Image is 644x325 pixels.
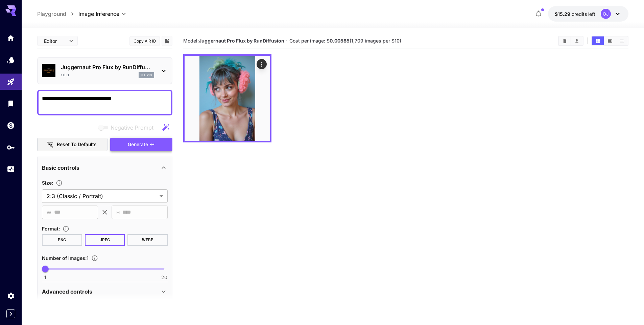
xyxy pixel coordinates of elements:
span: H [116,209,120,216]
span: Negative prompts are not compatible with the selected model. [97,123,159,132]
p: · [286,37,288,45]
div: $15.28899 [555,10,595,18]
div: Show images in grid viewShow images in video viewShow images in list view [591,36,628,46]
span: credits left [572,11,595,17]
button: Reset to defaults [37,138,108,152]
b: 0.00585 [330,38,350,44]
button: Copy AIR ID [129,36,160,46]
button: Specify how many images to generate in a single request. Each image generation will be charged se... [89,255,101,262]
button: Generate [110,138,172,152]
span: Image Inference [78,10,119,18]
div: Juggernaut Pro Flux by RunDiffu...1.0.0flux1d [42,60,168,81]
button: Add to library [164,37,170,45]
div: Advanced controls [42,283,168,300]
div: Home [7,34,15,42]
span: Generate [128,140,148,149]
span: Model: [183,38,284,44]
span: Negative Prompt [111,124,153,132]
img: 9k= [185,56,270,141]
span: Size : [42,180,53,186]
div: Playground [7,78,15,86]
button: Clear Images [559,36,571,45]
button: Show images in grid view [592,36,604,45]
div: Clear ImagesDownload All [558,36,583,46]
nav: breadcrumb [37,10,78,18]
button: Choose the file format for the output image. [60,225,72,232]
div: Models [7,56,15,64]
div: API Keys [7,143,15,152]
button: $15.28899OJ [548,6,628,22]
button: Show images in list view [616,36,628,45]
span: 20 [161,274,167,281]
div: Actions [257,59,267,69]
div: Basic controls [42,160,168,176]
button: WEBP [127,234,168,246]
span: Cost per image: $ (1,709 images per $10) [289,38,401,44]
div: Usage [7,165,15,173]
div: Settings [7,292,15,300]
a: Playground [37,10,66,18]
span: Format : [42,226,60,232]
button: JPEG [85,234,125,246]
span: Editor [44,37,65,45]
b: Juggernaut Pro Flux by RunDiffusion [199,38,284,44]
p: Advanced controls [42,288,92,296]
div: Wallet [7,121,15,130]
button: Show images in video view [604,36,616,45]
p: Juggernaut Pro Flux by RunDiffu... [61,63,154,71]
button: PNG [42,234,82,246]
button: Adjust the dimensions of the generated image by specifying its width and height in pixels, or sel... [53,180,65,186]
p: 1.0.0 [61,73,69,78]
span: 2:3 (Classic / Portrait) [47,192,157,200]
p: flux1d [141,73,152,78]
div: OJ [601,9,611,19]
button: Download All [571,36,583,45]
span: W [47,209,51,216]
div: Library [7,99,15,108]
span: Number of images : 1 [42,255,89,261]
span: $15.29 [555,11,572,17]
span: 1 [44,274,46,281]
p: Basic controls [42,164,79,172]
button: Expand sidebar [6,309,15,318]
